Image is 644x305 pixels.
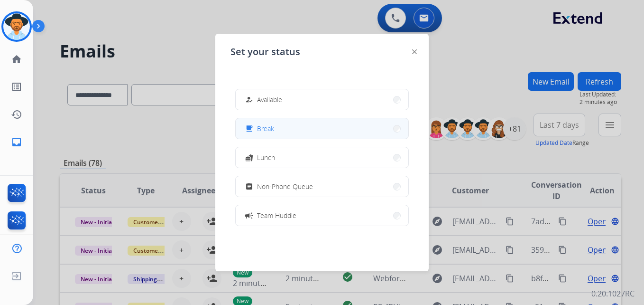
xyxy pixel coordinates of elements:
mat-icon: free_breakfast [245,124,253,133]
mat-icon: campaign [244,210,254,220]
span: Non-Phone Queue [257,181,313,191]
span: Lunch [257,152,275,162]
mat-icon: fastfood [245,153,253,162]
span: Set your status [230,45,300,58]
mat-icon: inbox [11,136,22,148]
button: Break [236,118,408,139]
span: Available [257,95,282,105]
mat-icon: history [11,109,22,120]
img: close-button [412,49,417,54]
span: Break [257,124,274,133]
p: 0.20.1027RC [591,288,635,299]
img: avatar [3,13,30,40]
mat-icon: how_to_reg [245,95,253,104]
mat-icon: home [11,54,22,65]
button: Lunch [236,147,408,168]
button: Non-Phone Queue [236,176,408,197]
mat-icon: list_alt [11,81,22,93]
mat-icon: assignment [245,182,253,191]
button: Available [236,89,408,110]
button: Team Huddle [236,205,408,226]
span: Team Huddle [257,210,296,220]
